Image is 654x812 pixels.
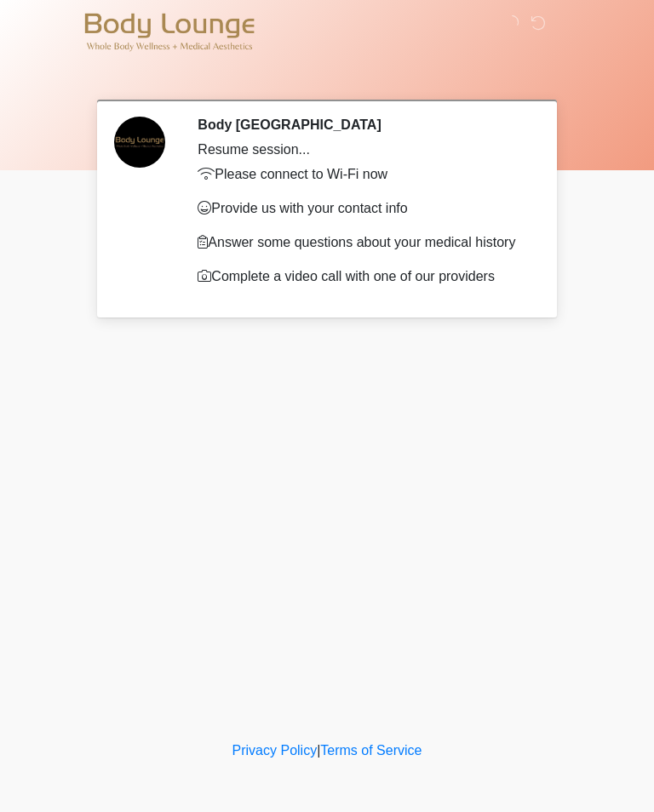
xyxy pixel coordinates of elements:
img: Body Lounge Park Cities Logo [84,13,255,52]
h2: Body [GEOGRAPHIC_DATA] [198,117,527,133]
div: Resume session... [198,140,527,160]
p: Please connect to Wi-Fi now [198,164,527,185]
a: Terms of Service [320,743,422,758]
h1: ‎ ‎ ‎ [89,61,565,93]
a: Privacy Policy [232,743,318,758]
a: | [317,743,320,758]
p: Complete a video call with one of our providers [198,266,527,287]
p: Provide us with your contact info [198,198,527,219]
p: Answer some questions about your medical history [198,232,527,253]
img: Agent Avatar [114,117,165,168]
